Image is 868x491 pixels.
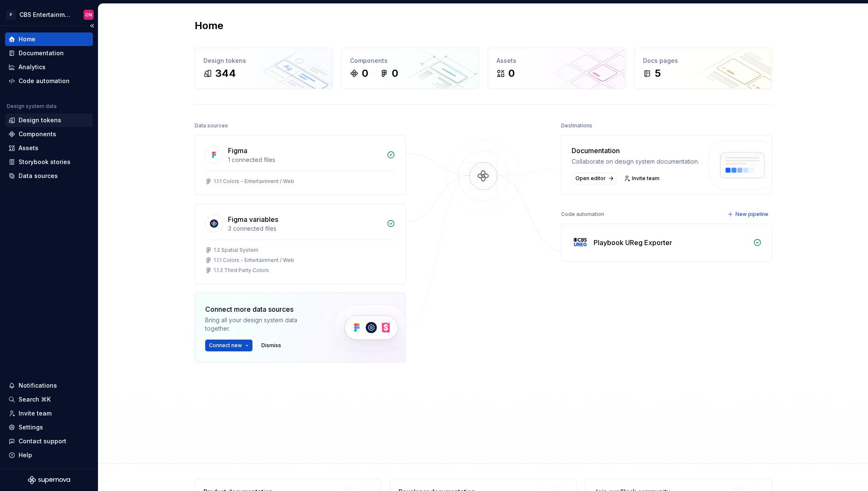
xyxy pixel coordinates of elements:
div: Design tokens [203,57,324,65]
div: Home [19,35,35,43]
div: 0 [362,67,368,80]
a: Settings [5,421,93,434]
a: Analytics [5,60,93,74]
a: Invite team [621,173,663,184]
div: Documentation [572,146,699,156]
div: 3 connected files [228,224,382,233]
a: Design tokens [5,113,93,127]
a: Documentation [5,46,93,60]
button: Dismiss [258,340,285,351]
div: CN [85,11,92,18]
button: Collapse sidebar [86,20,98,32]
a: Figma variables3 connected files1.2 Spatial System1.1.1 Colors - Entertainment / Web1.1.2 Third P... [195,204,406,284]
button: Search ⌘K [5,393,93,406]
div: 5 [655,67,661,80]
div: 344 [215,67,236,80]
a: Storybook stories [5,155,93,169]
a: Design tokens344 [195,48,333,89]
div: Playbook UReg Exporter [594,237,672,248]
div: Collaborate on design system documentation. [572,157,699,166]
div: Bring all your design system data together. [205,316,319,333]
a: Code automation [5,74,93,88]
div: 0 [392,67,398,80]
div: Docs pages [643,57,763,65]
div: Code automation [19,77,70,85]
div: 1.1.2 Third Party Colors [214,267,269,274]
div: Components [19,130,56,138]
div: Data sources [195,120,228,132]
button: Connect new [205,340,252,351]
a: Open editor [572,173,616,184]
button: Notifications [5,379,93,392]
div: 1.1.1 Colors - Entertainment / Web [214,257,294,264]
div: Search ⌘K [19,395,51,404]
button: Help [5,448,93,462]
div: Figma variables [228,214,278,224]
span: Dismiss [261,342,281,349]
span: Open editor [575,175,606,182]
span: New pipeline [735,211,768,218]
div: Destinations [561,120,592,132]
div: 1 connected files [228,156,382,164]
a: Home [5,32,93,46]
div: Invite team [19,409,52,418]
div: 1.1.1 Colors - Entertainment / Web [214,178,294,185]
svg: Supernova Logo [28,476,70,484]
h2: Home [195,19,223,32]
div: Connect more data sources [205,304,319,314]
div: Analytics [19,63,46,71]
div: Components [350,57,470,65]
a: Figma1 connected files1.1.1 Colors - Entertainment / Web [195,135,406,195]
div: Storybook stories [19,158,71,166]
div: Documentation [19,49,64,57]
div: Help [19,451,32,459]
div: Design tokens [19,116,61,124]
div: Contact support [19,437,66,445]
button: Contact support [5,434,93,448]
a: Assets [5,141,93,155]
div: P [6,10,16,20]
div: Notifications [19,381,57,390]
div: Design system data [7,103,57,110]
a: Data sources [5,169,93,183]
button: New pipeline [725,208,772,220]
a: Components00 [341,48,479,89]
span: Connect new [209,342,242,349]
div: 1.2 Spatial System [214,247,258,254]
a: Components [5,127,93,141]
a: Docs pages5 [634,48,772,89]
div: Settings [19,423,43,432]
span: Invite team [632,175,659,182]
div: CBS Entertainment: Web (UReg) [19,11,73,19]
div: Assets [496,57,617,65]
a: Assets0 [488,48,626,89]
a: Invite team [5,407,93,420]
div: Assets [19,144,38,152]
div: Figma [228,146,247,156]
div: 0 [508,67,515,80]
div: Data sources [19,172,58,180]
button: PCBS Entertainment: Web (UReg)CN [2,5,96,24]
div: Code automation [561,208,604,220]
